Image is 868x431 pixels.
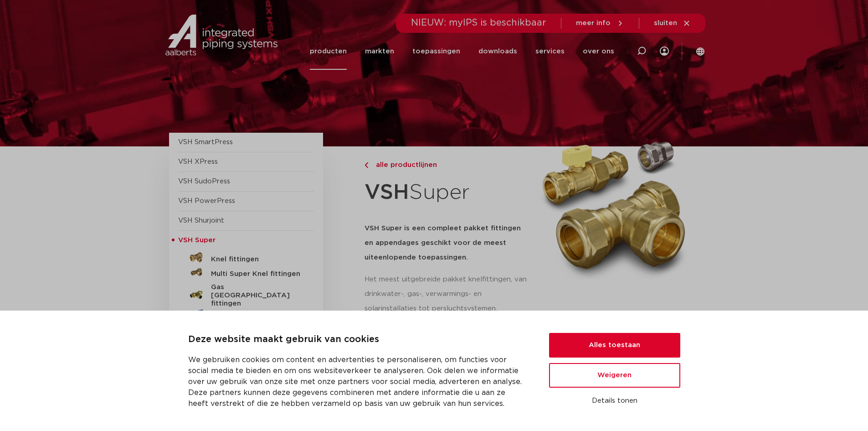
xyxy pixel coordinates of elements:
[549,393,680,409] button: Details tonen
[478,33,517,70] a: downloads
[178,237,216,244] span: VSH Super
[412,33,460,70] a: toepassingen
[188,354,527,409] p: We gebruiken cookies om content en advertenties te personaliseren, om functies voor social media ...
[178,250,314,265] a: Knel fittingen
[211,283,301,308] h5: Gas [GEOGRAPHIC_DATA] fittingen
[211,255,301,264] h5: Knel fittingen
[365,221,529,265] h5: VSH Super is een compleet pakket fittingen en appendages geschikt voor de meest uiteenlopende toe...
[549,333,680,358] button: Alles toestaan
[178,217,224,224] a: VSH Shurjoint
[365,162,368,168] img: chevron-right.svg
[310,33,614,70] nav: Menu
[365,175,529,210] h1: Super
[178,178,230,185] a: VSH SudoPress
[310,33,347,70] a: producten
[660,33,669,70] div: my IPS
[654,20,677,26] span: sluiten
[178,158,218,165] a: VSH XPress
[365,33,394,70] a: markten
[654,19,691,27] a: sluiten
[411,18,546,27] span: NIEUW: myIPS is beschikbaar
[178,197,235,204] a: VSH PowerPress
[576,20,611,26] span: meer info
[178,308,314,322] a: afsluiters
[370,161,437,168] span: alle productlijnen
[178,139,233,145] a: VSH SmartPress
[178,280,314,308] a: Gas [GEOGRAPHIC_DATA] fittingen
[211,270,301,278] h5: Multi Super Knel fittingen
[188,332,527,347] p: Deze website maakt gebruik van cookies
[365,272,529,316] p: Het meest uitgebreide pakket knelfittingen, van drinkwater-, gas-, verwarmings- en solarinstallat...
[365,182,409,203] strong: VSH
[549,363,680,388] button: Weigeren
[365,160,529,171] a: alle productlijnen
[576,19,624,27] a: meer info
[178,265,314,280] a: Multi Super Knel fittingen
[583,33,614,70] a: over ons
[535,33,565,70] a: services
